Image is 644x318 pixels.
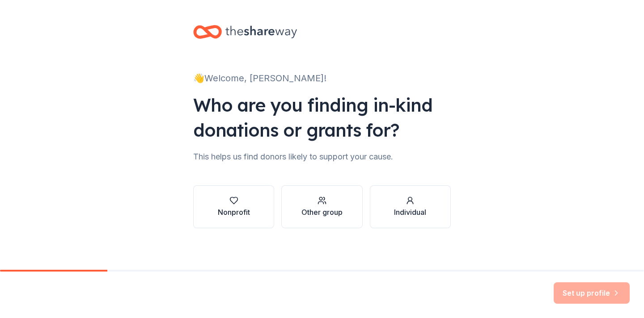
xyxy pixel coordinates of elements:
[394,207,426,218] div: Individual
[193,71,451,85] div: 👋 Welcome, [PERSON_NAME]!
[193,150,451,164] div: This helps us find donors likely to support your cause.
[193,92,451,142] div: Who are you finding in-kind donations or grants for?
[281,185,362,228] button: Other group
[301,207,343,218] div: Other group
[370,185,451,228] button: Individual
[218,207,250,218] div: Nonprofit
[193,185,274,228] button: Nonprofit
